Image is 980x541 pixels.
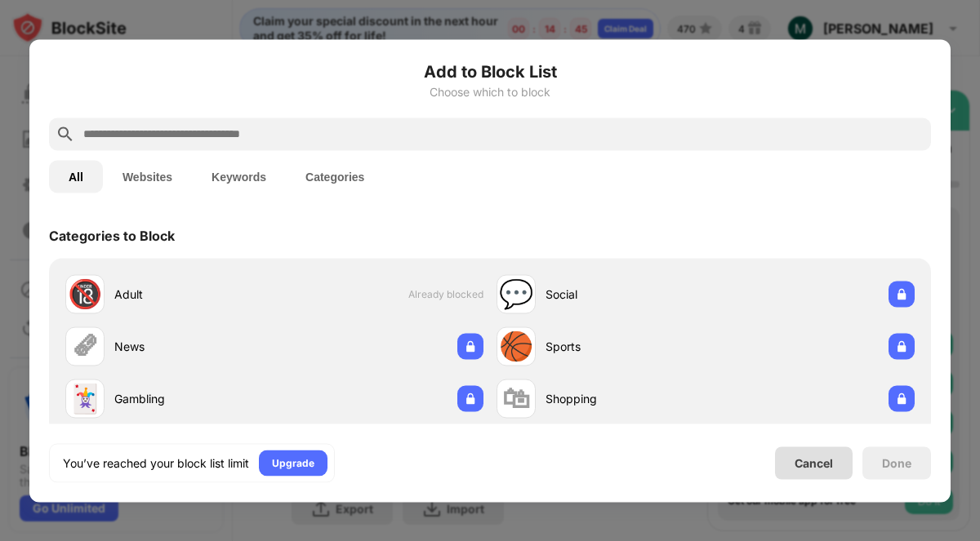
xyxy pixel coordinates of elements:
div: Shopping [546,390,706,407]
div: 🔞 [68,277,102,311]
span: Already blocked [408,288,483,300]
div: 🗞 [71,330,99,363]
div: Cancel [795,456,833,470]
div: Choose which to block [49,85,931,98]
div: 🏀 [499,330,533,363]
div: News [114,338,274,355]
div: Sports [546,338,706,355]
button: Websites [103,160,192,193]
div: Done [882,456,911,469]
h6: Add to Block List [49,59,931,83]
div: 💬 [499,277,533,311]
div: 🛍 [502,382,530,415]
div: Gambling [114,390,274,407]
div: Upgrade [272,455,314,471]
button: Keywords [192,160,286,193]
div: Adult [114,286,274,303]
div: Categories to Block [49,227,175,243]
div: You’ve reached your block list limit [63,455,249,471]
button: All [49,160,103,193]
img: search.svg [56,124,75,144]
div: 🃏 [68,382,102,415]
div: Social [546,286,706,303]
button: Categories [286,160,384,193]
